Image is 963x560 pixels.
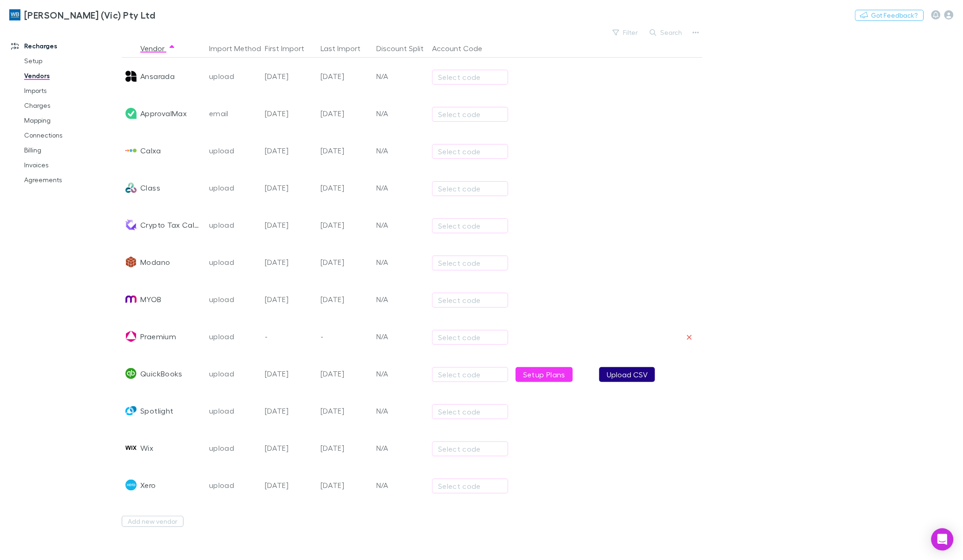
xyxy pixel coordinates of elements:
[432,218,508,233] button: Select code
[140,58,175,95] div: Ansarada
[317,132,373,169] div: [DATE]
[317,281,373,318] div: [DATE]
[432,441,508,456] button: Select code
[125,108,137,119] img: ApprovalMax's Logo
[209,318,257,355] div: upload
[209,392,257,429] div: upload
[140,392,173,429] div: Spotlight
[432,256,508,270] button: Select code
[209,58,257,95] div: upload
[317,355,373,392] div: [DATE]
[265,39,315,58] button: First Import
[373,58,428,95] div: N/A
[373,355,428,392] div: N/A
[432,144,508,159] button: Select code
[2,39,129,53] a: Recharges
[261,169,317,206] div: [DATE]
[261,132,317,169] div: [DATE]
[432,404,508,419] button: Select code
[125,405,137,416] img: Spotlight's Logo
[140,318,176,355] div: Praemium
[140,281,161,318] div: MYOB
[209,467,257,504] div: upload
[438,481,502,492] div: Select code
[432,330,508,345] button: Select code
[931,528,954,551] div: Open Intercom Messenger
[261,392,317,429] div: [DATE]
[645,27,688,38] button: Search
[15,143,129,158] a: Billing
[438,109,502,120] div: Select code
[209,95,257,132] div: email
[125,294,137,305] img: MYOB's Logo
[125,71,137,82] img: Ansarada's Logo
[438,295,502,306] div: Select code
[15,98,129,113] a: Charges
[317,467,373,504] div: [DATE]
[317,244,373,281] div: [DATE]
[373,467,428,504] div: N/A
[317,429,373,467] div: [DATE]
[432,107,508,122] button: Select code
[317,318,373,355] div: -
[438,406,502,417] div: Select code
[261,58,317,95] div: [DATE]
[373,95,428,132] div: N/A
[15,128,129,143] a: Connections
[373,429,428,467] div: N/A
[432,70,508,85] button: Select code
[125,145,137,156] img: Calxa's Logo
[125,219,137,231] img: Crypto Tax Calculator's Logo
[140,206,202,244] div: Crypto Tax Calculator
[261,429,317,467] div: [DATE]
[209,244,257,281] div: upload
[140,355,183,392] div: QuickBooks
[125,257,137,268] img: Modano's Logo
[125,368,137,379] img: QuickBooks's Logo
[140,95,187,132] div: ApprovalMax
[432,181,508,196] button: Select code
[516,367,573,382] a: Setup Plans
[125,480,137,491] img: Xero's Logo
[140,39,176,58] button: Vendor
[438,369,502,380] div: Select code
[15,172,129,187] a: Agreements
[140,169,160,206] div: Class
[438,257,502,269] div: Select code
[209,355,257,392] div: upload
[125,442,137,454] img: Wix's Logo
[140,467,156,504] div: Xero
[15,68,129,83] a: Vendors
[683,331,696,344] button: Remove vendor
[125,331,137,342] img: Praemium's Logo
[4,4,161,26] a: [PERSON_NAME] (Vic) Pty Ltd
[261,206,317,244] div: [DATE]
[373,318,428,355] div: N/A
[209,281,257,318] div: upload
[9,9,20,20] img: William Buck (Vic) Pty Ltd's Logo
[317,392,373,429] div: [DATE]
[261,467,317,504] div: [DATE]
[373,281,428,318] div: N/A
[317,206,373,244] div: [DATE]
[125,182,137,193] img: Class's Logo
[432,293,508,308] button: Select code
[209,429,257,467] div: upload
[209,169,257,206] div: upload
[432,367,508,382] button: Select code
[438,220,502,231] div: Select code
[599,367,655,382] button: Upload CSV
[15,83,129,98] a: Imports
[373,169,428,206] div: N/A
[373,132,428,169] div: N/A
[855,10,924,21] button: Got Feedback?
[321,39,372,58] button: Last Import
[438,146,502,157] div: Select code
[209,39,272,58] button: Import Method
[261,318,317,355] div: -
[209,206,257,244] div: upload
[432,39,493,58] button: Account Code
[608,27,643,38] button: Filter
[373,392,428,429] div: N/A
[15,113,129,128] a: Mapping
